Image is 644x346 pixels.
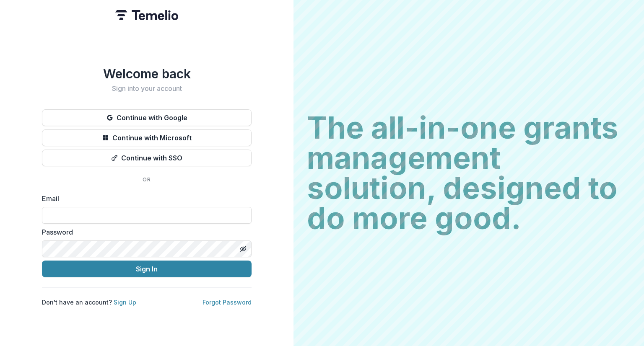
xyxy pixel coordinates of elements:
button: Continue with SSO [42,150,252,166]
button: Toggle password visibility [236,242,250,256]
img: Temelio [115,10,178,20]
p: Don't have an account? [42,298,136,307]
label: Password [42,227,247,237]
label: Email [42,194,247,204]
button: Continue with Google [42,109,252,126]
h2: Sign into your account [42,85,252,93]
a: Forgot Password [203,299,252,306]
button: Sign In [42,261,252,277]
button: Continue with Microsoft [42,129,252,146]
a: Sign Up [114,299,136,306]
h1: Welcome back [42,66,252,81]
